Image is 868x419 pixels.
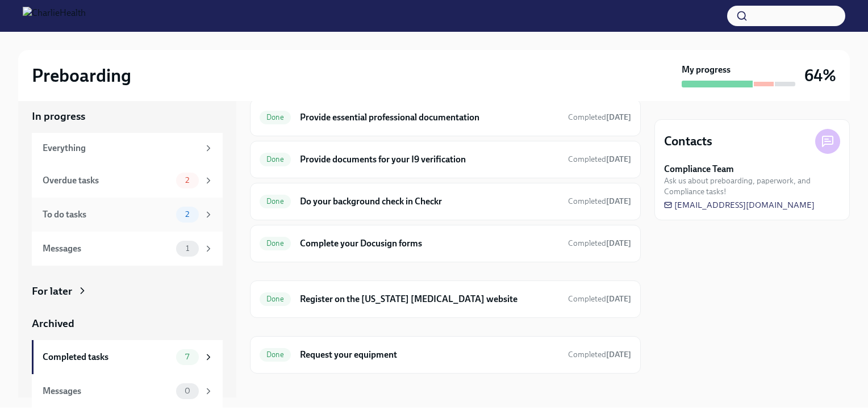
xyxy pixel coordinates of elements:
span: August 13th, 2025 09:05 [568,154,631,165]
a: DoneProvide essential professional documentationCompleted[DATE] [260,108,631,127]
span: August 12th, 2025 14:43 [568,294,631,304]
h6: Complete your Docusign forms [300,237,559,250]
h4: Contacts [664,133,712,150]
span: 2 [178,210,196,219]
img: CharlieHealth [23,7,86,25]
a: Archived [32,316,223,331]
a: DoneRequest your equipmentCompleted[DATE] [260,346,631,364]
h3: 64% [804,65,836,86]
a: In progress [32,109,223,124]
h6: Register on the [US_STATE] [MEDICAL_DATA] website [300,293,559,305]
span: Done [260,350,291,359]
span: 2 [178,176,196,185]
h6: Do your background check in Checkr [300,195,559,208]
span: Ask us about preboarding, paperwork, and Compliance tasks! [664,175,840,197]
span: Completed [568,238,631,248]
a: Overdue tasks2 [32,164,223,198]
span: Completed [568,154,631,164]
span: Completed [568,350,631,359]
span: Done [260,155,291,164]
span: Done [260,239,291,248]
strong: [DATE] [606,294,631,304]
a: Messages0 [32,374,223,408]
strong: [DATE] [606,196,631,206]
strong: [DATE] [606,112,631,122]
strong: [DATE] [606,154,631,164]
h6: Provide documents for your I9 verification [300,153,559,166]
span: Completed [568,196,631,206]
h6: Provide essential professional documentation [300,111,559,124]
a: DoneRegister on the [US_STATE] [MEDICAL_DATA] websiteCompleted[DATE] [260,290,631,308]
div: Overdue tasks [43,174,172,187]
span: Completed [568,294,631,304]
strong: My progress [682,64,731,76]
strong: Compliance Team [664,163,734,175]
a: DoneDo your background check in CheckrCompleted[DATE] [260,192,631,211]
span: August 14th, 2025 13:19 [568,238,631,249]
span: Completed [568,112,631,122]
a: Completed tasks7 [32,340,223,374]
a: To do tasks2 [32,198,223,232]
span: Done [260,197,291,206]
h2: Preboarding [32,64,131,87]
strong: [DATE] [606,350,631,359]
span: 7 [178,353,196,361]
div: Everything [43,142,199,154]
span: Done [260,113,291,121]
span: 0 [178,387,197,395]
div: Completed tasks [43,351,172,363]
a: DoneProvide documents for your I9 verificationCompleted[DATE] [260,150,631,169]
div: For later [32,284,72,299]
div: Messages [43,242,172,255]
span: August 13th, 2025 09:05 [568,112,631,123]
span: August 12th, 2025 14:07 [568,196,631,207]
a: For later [32,284,223,299]
a: DoneComplete your Docusign formsCompleted[DATE] [260,234,631,253]
a: [EMAIL_ADDRESS][DOMAIN_NAME] [664,199,815,211]
span: 1 [179,244,196,253]
h6: Request your equipment [300,349,559,361]
a: Messages1 [32,232,223,266]
strong: [DATE] [606,238,631,248]
span: August 16th, 2025 10:31 [568,349,631,360]
div: To do tasks [43,208,172,221]
a: Everything [32,133,223,164]
span: Done [260,295,291,303]
div: Messages [43,385,172,397]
